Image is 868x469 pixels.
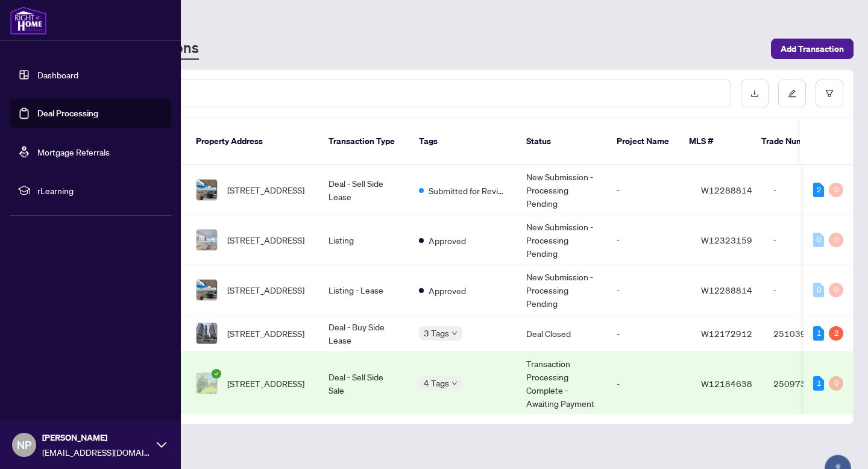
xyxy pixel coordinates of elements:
th: MLS # [679,118,752,165]
span: W12323159 [701,234,752,245]
td: - [764,215,848,265]
td: New Submission - Processing Pending [517,265,607,315]
div: 2 [829,326,843,341]
a: Dashboard [37,69,78,80]
td: - [764,265,848,315]
span: [STREET_ADDRESS] [227,377,304,390]
td: New Submission - Processing Pending [517,165,607,215]
img: thumbnail-img [197,280,217,300]
span: edit [788,89,796,98]
img: thumbnail-img [197,230,217,250]
th: Status [517,118,607,165]
div: 2 [813,183,824,197]
img: thumbnail-img [197,323,217,344]
th: Property Address [186,118,319,165]
span: Add Transaction [781,39,844,58]
td: Transaction Processing Complete - Awaiting Payment [517,352,607,415]
span: Submitted for Review [429,184,507,197]
span: Approved [429,284,466,297]
th: Project Name [607,118,679,165]
span: Approved [429,234,466,247]
button: Open asap [820,427,856,463]
div: 0 [829,376,843,391]
span: W12288814 [701,285,752,295]
div: 0 [829,233,843,247]
div: 1 [813,326,824,341]
span: check-circle [212,369,221,379]
button: edit [778,80,806,107]
th: Transaction Type [319,118,409,165]
div: 0 [813,283,824,297]
td: - [607,215,691,265]
span: [EMAIL_ADDRESS][DOMAIN_NAME] [42,445,151,459]
td: New Submission - Processing Pending [517,215,607,265]
img: thumbnail-img [197,180,217,200]
th: Tags [409,118,517,165]
span: filter [825,89,834,98]
button: Add Transaction [771,39,854,59]
td: - [607,165,691,215]
img: logo [10,6,47,35]
td: Listing [319,215,409,265]
button: download [741,80,769,107]
span: [STREET_ADDRESS] [227,283,304,297]
td: Deal - Sell Side Sale [319,352,409,415]
span: down [451,380,458,386]
a: Mortgage Referrals [37,146,110,157]
img: thumbnail-img [197,373,217,394]
div: 0 [813,233,824,247]
span: [STREET_ADDRESS] [227,327,304,340]
span: 3 Tags [424,326,449,340]
button: filter [816,80,843,107]
span: W12172912 [701,328,752,339]
div: 0 [829,283,843,297]
span: NP [17,436,31,453]
span: rLearning [37,184,163,197]
td: Deal - Buy Side Lease [319,315,409,352]
div: 1 [813,376,824,391]
td: - [607,265,691,315]
div: 0 [829,183,843,197]
td: - [764,165,848,215]
td: - [607,352,691,415]
td: 2510391 [764,315,848,352]
a: Deal Processing [37,108,98,119]
span: [STREET_ADDRESS] [227,183,304,197]
span: [PERSON_NAME] [42,431,151,444]
td: Deal - Sell Side Lease [319,165,409,215]
td: 2509738 [764,352,848,415]
span: download [750,89,759,98]
td: Deal Closed [517,315,607,352]
span: W12184638 [701,378,752,389]
span: [STREET_ADDRESS] [227,233,304,247]
span: down [451,330,458,336]
span: 4 Tags [424,376,449,390]
td: Listing - Lease [319,265,409,315]
span: W12288814 [701,184,752,195]
th: Trade Number [752,118,836,165]
td: - [607,315,691,352]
